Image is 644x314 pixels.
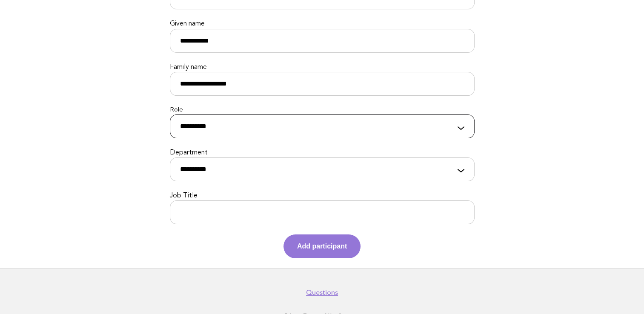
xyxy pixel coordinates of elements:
label: Family name [170,63,475,72]
button: Add participant [283,234,361,258]
label: Department [170,148,475,157]
label: Role [170,106,475,114]
label: Job Title [170,191,475,200]
label: Given name [170,20,475,29]
a: Questions [306,288,338,297]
